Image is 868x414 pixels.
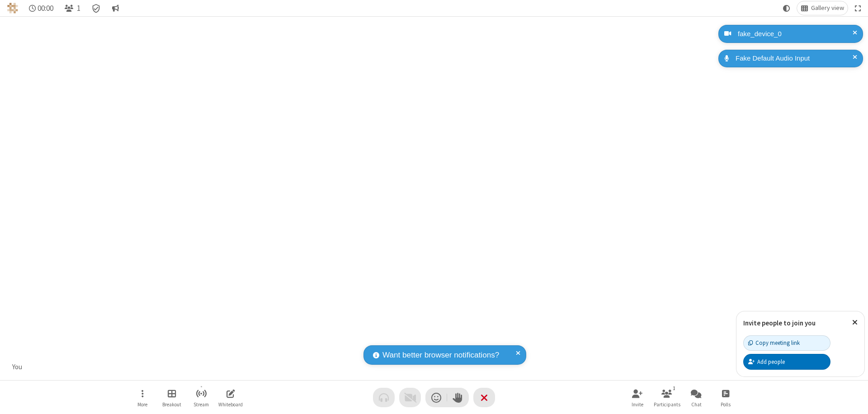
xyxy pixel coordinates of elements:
[748,339,800,347] div: Copy meeting link
[9,362,26,372] div: You
[373,388,395,407] button: Audio problem - check your Internet connection or call by phone
[447,388,469,407] button: Raise hand
[845,311,864,334] button: Close popover
[158,385,185,410] button: Manage Breakout Rooms
[851,1,865,15] button: Fullscreen
[399,388,421,407] button: Video
[743,354,830,369] button: Add people
[712,385,739,410] button: Open poll
[61,1,84,15] button: Open participant list
[382,349,499,361] span: Want better browser notifications?
[811,5,844,12] span: Gallery view
[88,1,105,15] div: Meeting details Encryption enabled
[108,1,123,15] button: Conversation
[732,53,856,64] div: Fake Default Audio Input
[691,402,702,407] span: Chat
[654,402,680,407] span: Participants
[7,3,18,14] img: QA Selenium DO NOT DELETE OR CHANGE
[193,402,209,407] span: Stream
[162,402,181,407] span: Breakout
[25,1,57,15] div: Timer
[217,385,244,410] button: Open shared whiteboard
[632,402,643,407] span: Invite
[188,385,215,410] button: Start streaming
[670,384,678,392] div: 1
[743,319,816,327] label: Invite people to join you
[624,385,651,410] button: Invite participants (⌘+Shift+I)
[797,1,848,15] button: Change layout
[779,1,794,15] button: Using system theme
[721,402,731,407] span: Polls
[218,402,243,407] span: Whiteboard
[129,385,156,410] button: Open menu
[137,402,147,407] span: More
[473,388,495,407] button: End or leave meeting
[735,29,856,39] div: fake_device_0
[743,335,830,351] button: Copy meeting link
[38,4,53,13] span: 00:00
[653,385,680,410] button: Open participant list
[77,4,80,13] span: 1
[683,385,710,410] button: Open chat
[425,388,447,407] button: Send a reaction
